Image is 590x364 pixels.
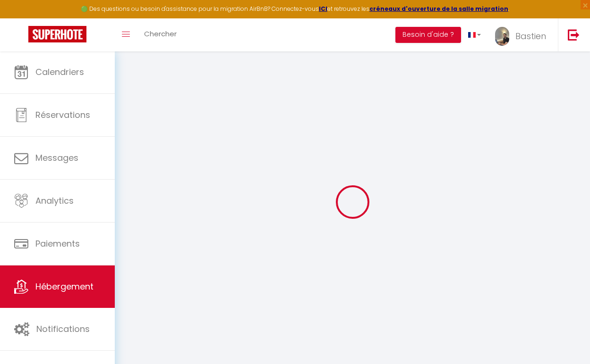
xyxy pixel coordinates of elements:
span: Messages [35,152,78,164]
a: ICI [319,5,327,13]
span: Hébergement [35,281,94,292]
span: Réservations [35,109,90,121]
span: Paiements [35,238,80,249]
a: Chercher [137,18,184,51]
img: logout [568,29,580,41]
button: Besoin d'aide ? [395,27,461,43]
span: Notifications [36,323,90,335]
a: créneaux d'ouverture de la salle migration [369,5,508,13]
span: Analytics [35,195,74,207]
span: Bastien [515,30,546,42]
button: Ouvrir le widget de chat LiveChat [8,4,36,32]
img: Super Booking [28,26,86,42]
span: Chercher [144,29,177,39]
a: ... Bastien [488,18,558,51]
img: ... [495,27,509,46]
span: Calendriers [35,66,84,78]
